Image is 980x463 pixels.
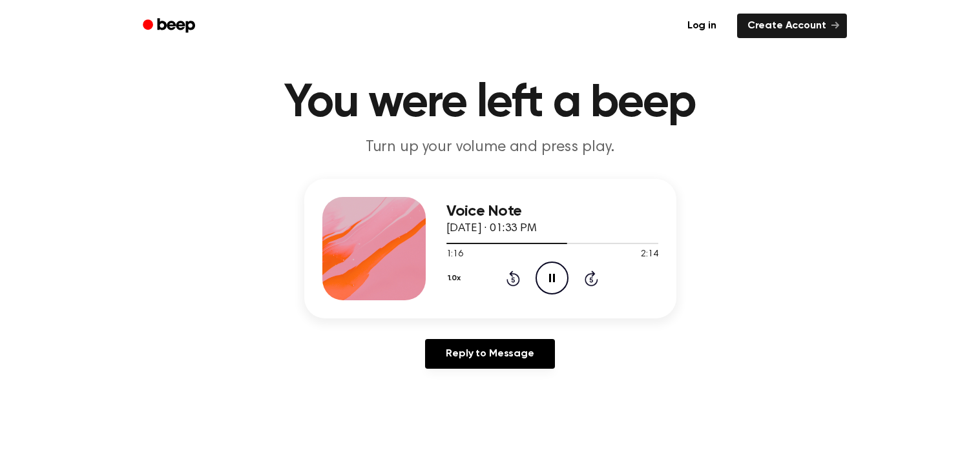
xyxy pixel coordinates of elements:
[641,248,658,262] span: 2:14
[674,11,729,41] a: Log in
[160,80,821,127] h1: You were left a beep
[134,14,207,39] a: Beep
[446,203,658,220] h3: Voice Note
[446,248,463,262] span: 1:16
[446,267,466,289] button: 1.0x
[737,14,847,38] a: Create Account
[242,137,738,158] p: Turn up your volume and press play.
[425,339,554,369] a: Reply to Message
[446,223,537,234] span: [DATE] · 01:33 PM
